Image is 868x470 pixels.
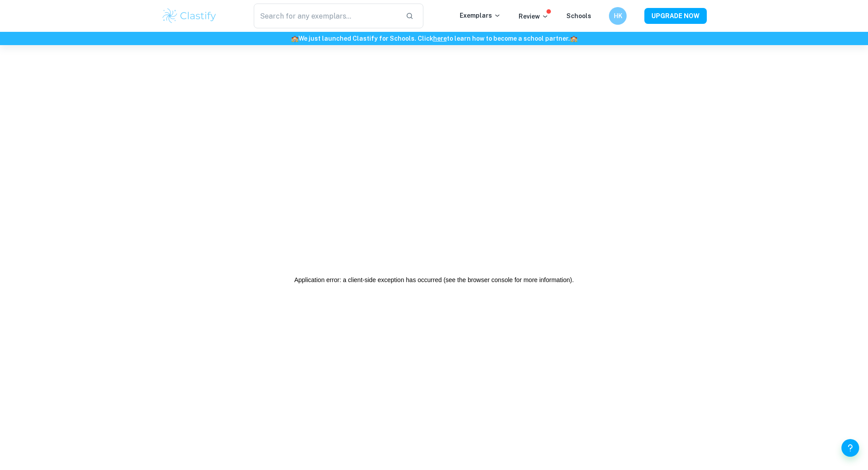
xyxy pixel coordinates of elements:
button: HK [609,7,627,25]
button: UPGRADE NOW [644,8,707,24]
h6: HK [613,11,623,21]
a: Schools [566,12,591,19]
span: 🏫 [570,35,577,42]
p: Review [519,11,549,21]
p: Exemplars [460,11,501,20]
span: 🏫 [291,35,298,42]
img: Clastify logo [161,7,217,25]
button: Help and Feedback [841,439,859,457]
input: Search for any exemplars... [254,4,399,28]
h2: Application error: a client-side exception has occurred (see the browser console for more informa... [294,269,573,291]
a: here [433,35,447,42]
h6: We just launched Clastify for Schools. Click to learn how to become a school partner. [2,34,866,43]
